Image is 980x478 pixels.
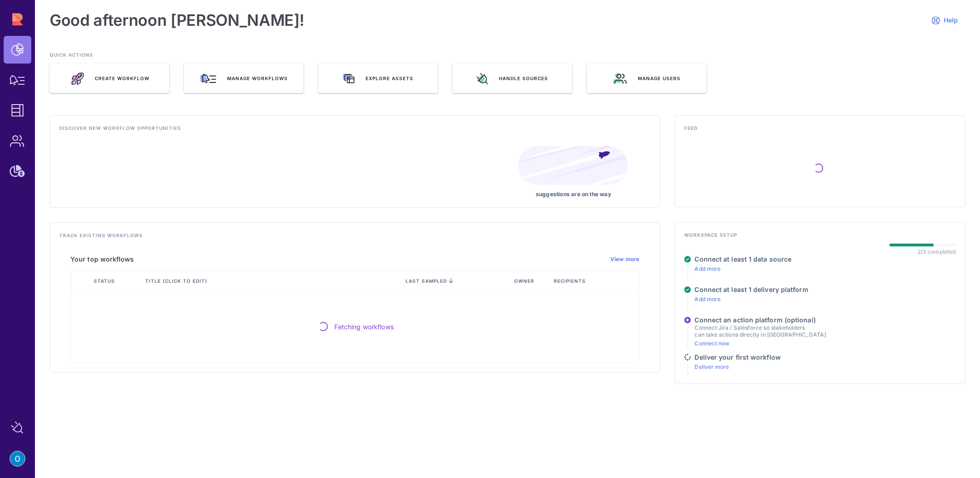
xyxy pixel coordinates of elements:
[694,265,721,272] a: Add more
[684,125,956,137] h4: Feed
[50,11,304,29] h1: Good afternoon [PERSON_NAME]!
[334,322,394,332] span: Fetching workflows
[610,256,640,263] a: View more
[694,296,721,303] a: Add more
[518,191,628,198] p: suggestions are on the way
[406,278,447,284] span: last sampled
[59,125,650,137] h4: Discover new workflow opportunities
[684,232,956,244] h4: Workspace setup
[70,72,84,85] img: rocket_launch.e46a70e1.svg
[917,248,956,255] div: 2/3 completed
[694,286,808,294] h4: Connect at least 1 delivery platform
[10,451,25,466] img: account-photo
[694,324,825,338] p: Connect Jira / Salesforce so stakeholders can take actions directly in [GEOGRAPHIC_DATA]
[94,278,117,284] span: Status
[694,353,780,361] h4: Deliver your first workflow
[50,52,965,64] h3: QUICK ACTIONS
[554,278,588,284] span: Recipients
[366,75,413,82] span: Explore assets
[694,340,729,347] a: Connect now
[145,278,209,284] span: Title (click to edit)
[694,363,729,370] a: Deliver more
[638,75,681,82] span: Manage users
[59,232,650,244] h4: Track existing workflows
[227,75,288,82] span: Manage workflows
[694,316,825,324] h4: Connect an action platform (optional)
[95,75,149,82] span: Create Workflow
[499,75,548,82] span: Handle sources
[514,278,536,284] span: Owner
[694,255,791,263] h4: Connect at least 1 data source
[70,255,134,263] h5: Your top workflows
[944,16,958,24] span: Help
